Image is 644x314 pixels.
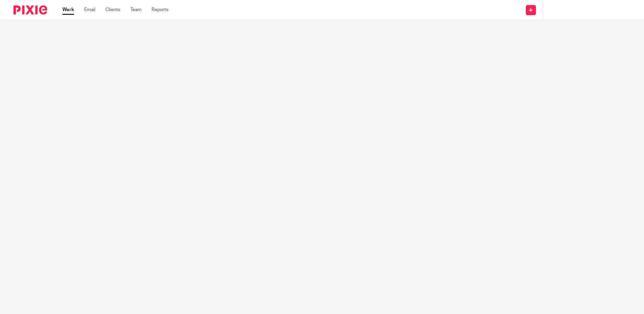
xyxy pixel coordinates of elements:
img: Pixie [13,5,47,14]
a: Work [62,6,74,13]
a: Email [84,6,95,13]
a: Team [130,6,141,13]
a: Clients [105,6,120,13]
a: Reports [152,6,168,13]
